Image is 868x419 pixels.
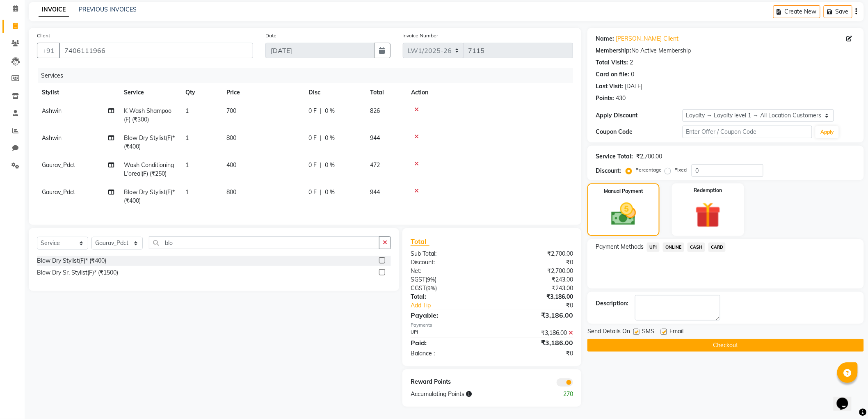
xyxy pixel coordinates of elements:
[603,200,644,229] img: _cash.svg
[325,161,335,169] span: 0 %
[325,134,335,142] span: 0 %
[119,83,180,102] th: Service
[492,284,579,293] div: ₹243.00
[124,161,174,177] span: Wash Conditioning L'oreal(F) (₹250)
[404,378,492,387] div: Reward Points
[773,5,820,18] button: Create New
[404,284,492,293] div: ( )
[42,134,62,142] span: Ashwin
[37,268,118,277] div: Blow Dry Sr. Stylist(F)* (₹1500)
[616,34,678,43] a: [PERSON_NAME] Client
[308,107,317,115] span: 0 F
[365,83,406,102] th: Total
[492,275,579,284] div: ₹243.00
[596,94,614,103] div: Points:
[596,34,614,43] div: Name:
[404,258,492,267] div: Discount:
[185,107,189,114] span: 1
[79,6,137,13] a: PREVIOUS INVOICES
[308,161,317,169] span: 0 F
[411,276,425,283] span: SGST
[596,58,628,67] div: Total Visits:
[625,82,642,91] div: [DATE]
[708,243,726,252] span: CARD
[663,243,684,252] span: ONLINE
[226,134,236,142] span: 800
[37,43,60,58] button: +91
[596,128,682,136] div: Coupon Code
[325,107,335,115] span: 0 %
[320,188,322,197] span: |
[226,188,236,196] span: 800
[630,58,633,67] div: 2
[411,284,426,292] span: CGST
[185,134,189,142] span: 1
[596,46,631,55] div: Membership:
[124,134,175,150] span: Blow Dry Stylist(F)* (₹400)
[587,327,630,337] span: Send Details On
[404,310,492,320] div: Payable:
[596,243,644,251] span: Payment Methods
[404,349,492,358] div: Balance :
[404,267,492,275] div: Net:
[674,166,687,174] label: Fixed
[180,83,222,102] th: Qty
[507,301,580,310] div: ₹0
[596,167,621,175] div: Discount:
[370,161,380,169] span: 472
[37,83,119,102] th: Stylist
[406,83,573,102] th: Action
[37,256,106,265] div: Blow Dry Stylist(F)* (₹400)
[185,188,189,196] span: 1
[688,243,705,252] span: CASH
[308,134,317,142] span: 0 F
[834,386,860,411] iframe: chat widget
[824,5,852,18] button: Save
[492,329,579,337] div: ₹3,186.00
[636,152,662,161] div: ₹2,700.00
[37,32,50,39] label: Client
[492,267,579,275] div: ₹2,700.00
[404,338,492,348] div: Paid:
[404,390,536,398] div: Accumulating Points
[185,161,189,169] span: 1
[320,161,322,169] span: |
[370,107,380,114] span: 826
[320,134,322,142] span: |
[596,46,856,55] div: No Active Membership
[492,349,579,358] div: ₹0
[427,285,435,291] span: 9%
[222,83,304,102] th: Price
[596,152,633,161] div: Service Total:
[587,339,864,352] button: Checkout
[596,299,628,308] div: Description:
[404,275,492,284] div: ( )
[642,327,654,337] span: SMS
[325,188,335,197] span: 0 %
[404,293,492,301] div: Total:
[687,199,729,231] img: _gift.svg
[492,258,579,267] div: ₹0
[404,329,492,337] div: UPI
[404,250,492,258] div: Sub Total:
[815,126,839,138] button: Apply
[635,166,662,174] label: Percentage
[492,293,579,301] div: ₹3,186.00
[124,188,175,204] span: Blow Dry Stylist(F)* (₹400)
[411,237,429,246] span: Total
[226,161,236,169] span: 400
[616,94,626,103] div: 430
[647,243,660,252] span: UPI
[308,188,317,197] span: 0 F
[604,188,643,195] label: Manual Payment
[404,301,507,310] a: Add Tip
[492,250,579,258] div: ₹2,700.00
[39,2,69,17] a: INVOICE
[370,188,380,196] span: 944
[427,276,435,283] span: 9%
[694,187,722,194] label: Redemption
[631,70,634,79] div: 0
[59,43,253,58] input: Search by Name/Mobile/Email/Code
[149,236,379,249] input: Search or Scan
[38,68,579,83] div: Services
